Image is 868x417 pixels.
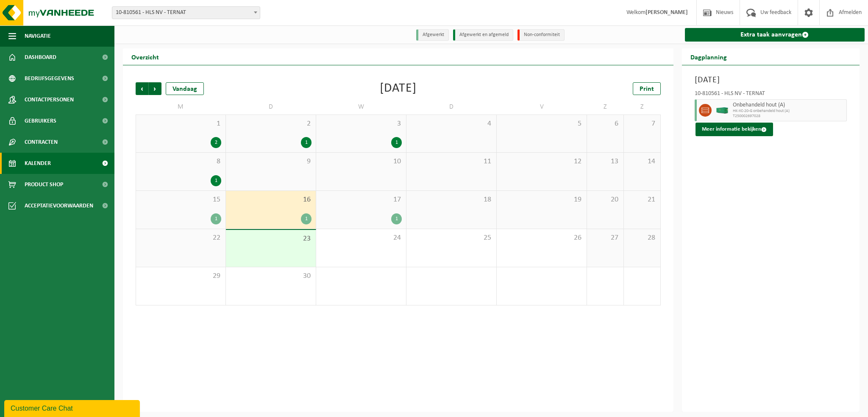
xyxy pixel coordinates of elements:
[25,195,93,216] span: Acceptatievoorwaarden
[497,99,587,115] td: V
[25,132,58,153] span: Contracten
[140,157,221,166] span: 8
[25,89,74,110] span: Contactpersonen
[226,99,316,115] td: D
[112,6,260,19] span: 10-810561 - HLS NV - TERNAT
[4,398,142,417] iframe: chat widget
[140,271,221,281] span: 29
[136,99,226,115] td: M
[733,109,845,114] span: HK-XC-20-G onbehandeld hout (A)
[696,123,773,136] button: Meer informatie bekijken
[733,114,845,119] span: T250002697028
[380,82,417,95] div: [DATE]
[501,157,582,166] span: 12
[230,271,312,281] span: 30
[682,48,735,65] h2: Dagplanning
[733,102,845,109] span: Onbehandeld hout (A)
[25,110,56,132] span: Gebruikers
[166,82,204,95] div: Vandaag
[591,233,619,243] span: 27
[695,74,847,87] h3: [DATE]
[140,119,221,129] span: 1
[624,99,661,115] td: Z
[501,233,582,243] span: 26
[136,82,148,95] span: Vorige
[628,119,656,129] span: 7
[411,195,492,204] span: 18
[25,47,56,68] span: Dashboard
[411,119,492,129] span: 4
[25,68,74,89] span: Bedrijfsgegevens
[406,99,497,115] td: D
[25,153,51,174] span: Kalender
[112,7,260,19] span: 10-810561 - HLS NV - TERNAT
[320,233,402,243] span: 24
[591,157,619,166] span: 13
[716,107,729,114] img: HK-XC-40-GN-00
[628,233,656,243] span: 28
[391,213,402,224] div: 1
[685,28,865,42] a: Extra taak aanvragen
[140,195,221,204] span: 15
[320,157,402,166] span: 10
[587,99,624,115] td: Z
[320,195,402,204] span: 17
[501,119,582,129] span: 5
[149,82,161,95] span: Volgende
[230,157,312,166] span: 9
[391,137,402,148] div: 1
[411,157,492,166] span: 11
[301,137,312,148] div: 1
[411,233,492,243] span: 25
[123,48,167,65] h2: Overzicht
[211,137,221,148] div: 2
[695,91,847,99] div: 10-810561 - HLS NV - TERNAT
[301,213,312,224] div: 1
[230,119,312,129] span: 2
[25,25,51,47] span: Navigatie
[591,119,619,129] span: 6
[640,86,654,92] span: Print
[230,234,312,243] span: 23
[416,29,449,41] li: Afgewerkt
[211,213,221,224] div: 1
[517,29,565,41] li: Non-conformiteit
[140,233,221,243] span: 22
[501,195,582,204] span: 19
[628,195,656,204] span: 21
[25,174,63,195] span: Product Shop
[320,119,402,129] span: 3
[453,29,513,41] li: Afgewerkt en afgemeld
[645,9,688,16] strong: [PERSON_NAME]
[591,195,619,204] span: 20
[211,175,221,186] div: 1
[230,195,312,204] span: 16
[316,99,406,115] td: W
[628,157,656,166] span: 14
[633,82,661,95] a: Print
